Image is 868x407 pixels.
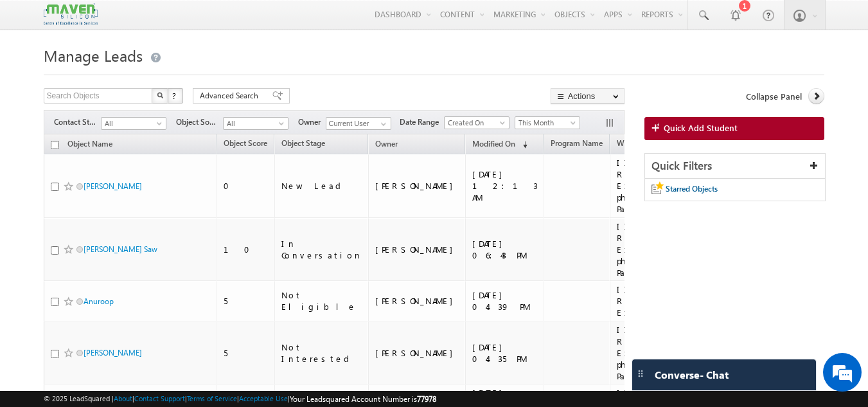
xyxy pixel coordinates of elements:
[134,394,185,402] a: Contact Support
[664,122,738,134] span: Quick Add Student
[617,157,684,215] div: IIT-Roorkee-Executive-physical-Paid
[400,116,444,128] span: Date Range
[655,369,729,381] span: Converse - Chat
[617,138,663,148] span: Website Page
[375,180,459,192] div: [PERSON_NAME]
[168,88,183,104] button: ?
[84,244,157,254] a: [PERSON_NAME] Saw
[666,184,718,194] span: Starred Objects
[44,3,98,26] img: Custom Logo
[281,138,325,148] span: Object Stage
[375,139,398,149] span: Owner
[224,180,269,192] div: 0
[544,136,609,153] a: Program Name
[375,244,459,255] div: [PERSON_NAME]
[374,118,390,131] a: Show All Items
[102,118,163,129] span: All
[617,324,684,382] div: IIT-Roorkee-Executive-physical-Paid
[472,289,538,312] div: [DATE] 04:39 PM
[472,168,538,203] div: [DATE] 12:13 AM
[275,136,332,153] a: Object Stage
[445,117,506,129] span: Created On
[472,238,538,261] div: [DATE] 06:43 PM
[617,284,684,318] div: IIT-Roorkee-Executive
[281,341,362,365] div: Not Interested
[51,141,59,149] input: Check all records
[157,92,163,98] img: Search
[635,368,646,379] img: carter-drag
[84,348,142,357] a: [PERSON_NAME]
[172,90,178,101] span: ?
[224,244,269,255] div: 10
[84,181,142,191] a: [PERSON_NAME]
[644,117,825,140] a: Quick Add Student
[466,136,534,153] a: Modified On (sorted descending)
[610,136,669,153] a: Website Page
[551,88,624,104] button: Actions
[101,117,166,130] a: All
[290,394,436,404] span: Your Leadsquared Account Number is
[84,296,114,306] a: Anuroop
[224,138,267,148] span: Object Score
[417,394,436,404] span: 77978
[224,295,269,307] div: 5
[224,118,285,129] span: All
[44,393,436,405] span: © 2025 LeadSquared | | | | |
[298,116,326,128] span: Owner
[54,116,101,128] span: Contact Stage
[472,341,538,365] div: [DATE] 04:35 PM
[239,394,288,402] a: Acceptable Use
[515,116,580,129] a: This Month
[444,116,509,129] a: Created On
[281,180,362,192] div: New Lead
[326,117,391,130] input: Type to Search
[517,140,527,150] span: (sorted descending)
[375,295,459,307] div: [PERSON_NAME]
[617,221,684,278] div: IIT-Roorkee-Executive-physical-Paid
[187,394,237,402] a: Terms of Service
[176,116,223,128] span: Object Source
[472,139,515,149] span: Modified On
[515,117,576,129] span: This Month
[281,289,362,312] div: Not Eligible
[224,347,269,359] div: 5
[223,117,288,130] a: All
[61,137,119,154] a: Object Name
[200,90,262,102] span: Advanced Search
[281,238,362,261] div: In Conversation
[44,45,143,66] span: Manage Leads
[375,347,459,359] div: [PERSON_NAME]
[114,394,132,402] a: About
[645,154,826,179] div: Quick Filters
[551,138,603,148] span: Program Name
[746,91,802,102] span: Collapse Panel
[217,136,274,153] a: Object Score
